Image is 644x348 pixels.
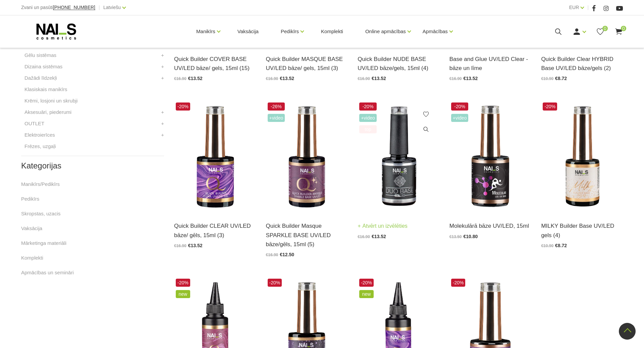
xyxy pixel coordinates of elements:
[280,252,294,257] span: €12.50
[543,102,557,111] span: -20%
[359,102,377,111] span: -20%
[21,180,60,188] a: Manikīrs/Pedikīrs
[359,125,377,133] span: top
[541,55,623,73] a: Quick Builder Clear HYBRID Base UV/LED bāze/gels (2)
[99,3,100,12] span: |
[372,76,386,81] span: €13.52
[24,108,71,116] a: Aksesuāri, piederumi
[232,15,264,48] a: Vaksācija
[24,131,55,139] a: Elektroierīces
[161,120,164,128] a: +
[21,239,66,247] a: Mārketinga materiāli
[266,253,278,257] span: €16.90
[24,74,57,82] a: Dažādi līdzekļi
[24,142,56,150] a: Frēzes, uzgaļi
[21,269,74,277] a: Apmācības un semināri
[174,221,256,239] a: Quick Builder CLEAR UV/LED bāze/ gēls, 15ml (3)
[358,101,439,213] img: DUO BASE - bāzes pārklājums, kas ir paredzēts darbam ar AKRYGEL DUO gelu. Īpaši izstrādāta formul...
[196,18,215,45] a: Manikīrs
[174,101,256,213] img: Quick Builder Clear – caurspīdīga bāze/gēls. Šī bāze/gēls ir unikāls produkts ar daudz izmantošan...
[21,195,39,203] a: Pedikīrs
[188,243,203,248] span: €13.52
[266,76,278,81] span: €16.90
[24,51,56,59] a: Gēlu sistēmas
[449,221,531,230] a: Molekulārā bāze UV/LED, 15ml
[268,279,282,287] span: -20%
[21,254,43,262] a: Komplekti
[176,279,190,287] span: -20%
[449,101,531,213] img: Bāze, kas piemērota īpaši pedikīram.Pateicoties tās konsistencei, nepadara nagus biezus, samazino...
[161,131,164,139] a: +
[281,18,299,45] a: Pedikīrs
[266,101,348,213] img: Maskējoša, viegli mirdzoša bāze/gels. Unikāls produkts ar daudz izmantošanas iespējām: •Bāze gell...
[449,55,531,73] a: Base and Glue UV/LED Clear - bāze un līme
[266,55,348,73] a: Quick Builder MASQUE BASE UV/LED bāze/ gels, 15ml (3)
[358,234,370,239] span: €16.90
[449,76,462,81] span: €16.90
[21,210,61,218] a: Skropstas, uzacis
[541,101,623,213] img: Milky Builder Base – pienainas krāsas bāze/gels ar perfektu noturību un lieliskām pašizlīdzināšan...
[359,114,377,122] span: +Video
[463,76,478,81] span: €13.52
[280,76,294,81] span: €13.52
[555,76,567,81] span: €8.72
[161,74,164,82] a: +
[358,55,439,73] a: Quick Builder NUDE BASE UV/LED bāze/gels, 15ml (4)
[555,243,567,248] span: €8.72
[541,243,553,248] span: €10.90
[266,221,348,249] a: Quick Builder Masque SPARKLE BASE UV/LED bāze/gēls, 15ml (5)
[621,26,626,31] span: 0
[359,290,374,298] span: new
[451,114,469,122] span: +Video
[176,290,190,298] span: new
[103,3,121,11] a: Latviešu
[541,221,623,239] a: MILKY Builder Base UV/LED gels (4)
[316,15,348,48] a: Komplekti
[451,102,469,111] span: -20%
[21,3,95,12] div: Zvani un pasūti
[372,234,386,239] span: €13.52
[451,279,466,287] span: -20%
[174,55,256,73] a: Quick Builder COVER BASE UV/LED bāze/ gels, 15ml (15)
[176,102,190,111] span: -20%
[423,18,448,45] a: Apmācības
[174,76,186,81] span: €16.90
[24,120,44,128] a: OUTLET
[569,3,579,11] a: EUR
[53,5,95,10] span: [PHONE_NUMBER]
[21,224,42,232] a: Vaksācija
[174,243,186,248] span: €16.90
[21,161,164,170] h2: Kategorijas
[359,279,374,287] span: -20%
[24,63,62,71] a: Dizaina sistēmas
[24,97,77,105] a: Krēmi, losjoni un skrubji
[365,18,406,45] a: Online apmācības
[161,63,164,71] a: +
[596,27,604,36] a: 0
[188,76,203,81] span: €13.52
[268,102,285,111] span: -26%
[463,234,478,239] span: €10.80
[614,27,623,36] a: 0
[358,76,370,81] span: €16.90
[602,26,608,31] span: 0
[161,108,164,116] a: +
[587,3,589,12] span: |
[541,76,553,81] span: €10.90
[268,114,285,122] span: +Video
[161,51,164,59] a: +
[24,85,67,93] a: Klasiskais manikīrs
[358,221,408,231] a: Atvērt un izvēlēties
[53,5,95,10] a: [PHONE_NUMBER]
[449,234,462,239] span: €13.50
